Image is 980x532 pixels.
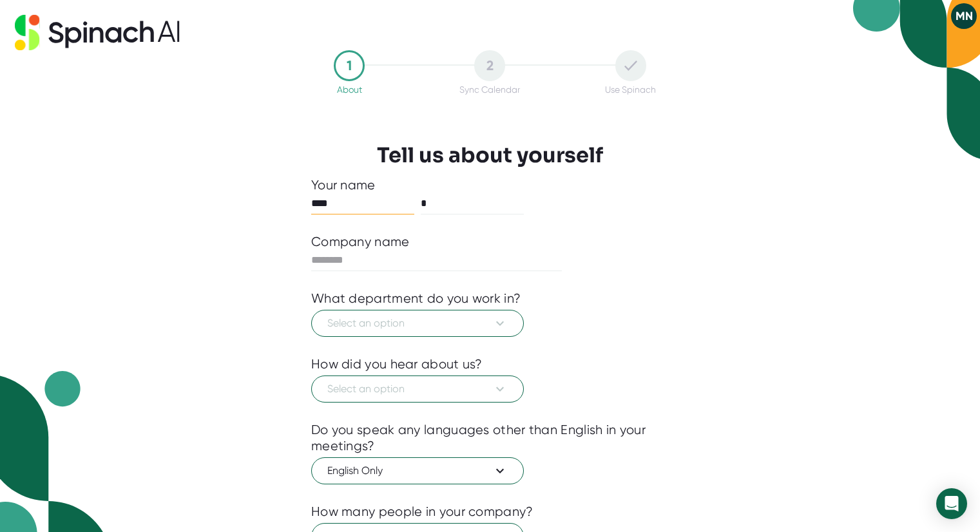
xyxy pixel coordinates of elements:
[334,50,365,81] div: 1
[337,84,362,95] div: About
[327,316,508,331] span: Select an option
[936,488,967,519] div: Open Intercom Messenger
[327,381,508,397] span: Select an option
[311,234,410,250] div: Company name
[311,310,524,337] button: Select an option
[311,422,669,454] div: Do you speak any languages other than English in your meetings?
[311,375,524,403] button: Select an option
[327,463,508,479] span: English Only
[311,504,533,520] div: How many people in your company?
[474,50,505,81] div: 2
[311,356,483,372] div: How did you hear about us?
[377,143,603,167] h3: Tell us about yourself
[605,84,656,95] div: Use Spinach
[311,177,669,193] div: Your name
[459,84,520,95] div: Sync Calendar
[951,3,977,29] button: MN
[311,290,521,307] div: What department do you work in?
[311,457,524,484] button: English Only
